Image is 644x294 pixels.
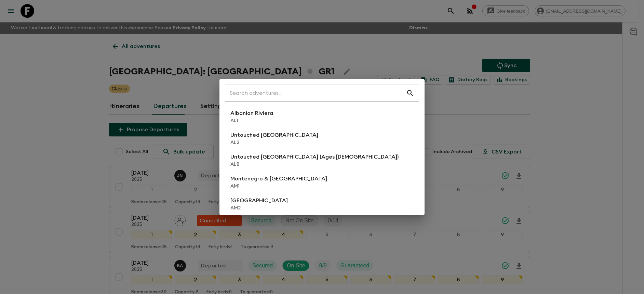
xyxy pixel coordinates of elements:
[230,183,327,190] p: AM1
[230,161,399,168] p: ALB
[230,153,399,161] p: Untouched [GEOGRAPHIC_DATA] (Ages [DEMOGRAPHIC_DATA])
[230,139,318,146] p: AL2
[230,196,288,205] p: [GEOGRAPHIC_DATA]
[230,175,327,183] p: Montenegro & [GEOGRAPHIC_DATA]
[230,117,273,124] p: AL1
[225,84,406,103] input: Search adventures...
[230,205,288,211] p: AM2
[230,109,273,117] p: Albanian Riviera
[230,131,318,139] p: Untouched [GEOGRAPHIC_DATA]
